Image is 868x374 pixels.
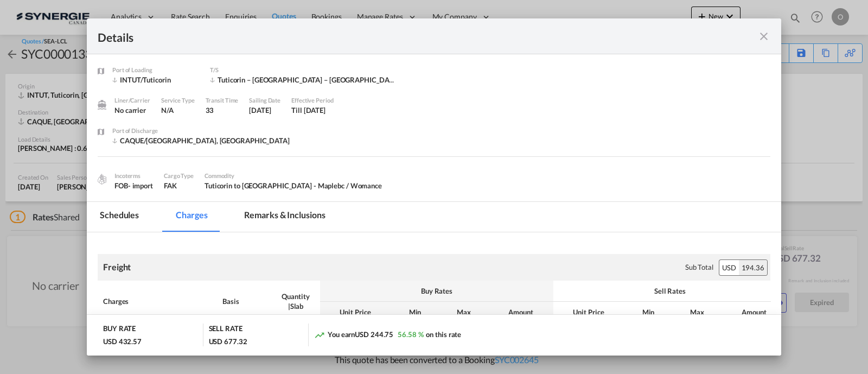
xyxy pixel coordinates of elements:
div: Tuticorin – Colombo – Halifax – Montreal [210,75,397,85]
div: Sell Rates [559,286,781,296]
div: Sailing Date [249,96,280,105]
md-tab-item: Remarks & Inclusions [231,202,338,232]
div: Incoterms [114,171,153,181]
div: Sub Total [685,262,713,272]
div: BUY RATE [103,324,136,336]
div: Basis [222,296,266,306]
div: Till 31 Jul 2025 [291,105,325,115]
md-icon: icon-trending-up [314,329,325,340]
span: 56.58 % [398,330,423,339]
div: Buy Rates [325,286,548,296]
div: Freight [103,261,131,273]
th: Amount [722,302,787,323]
div: Cargo Type [164,171,194,181]
div: FOB [114,181,153,191]
th: Max [673,302,722,323]
md-tab-item: Schedules [87,202,152,232]
div: Details [98,29,703,43]
div: SELL RATE [209,324,242,336]
div: USD [719,260,739,275]
div: Charges [103,296,212,306]
img: cargo.png [96,173,108,185]
span: N/A [161,106,174,115]
md-icon: icon-close fg-AAA8AD m-0 cursor [757,30,770,43]
div: No carrier [114,105,150,115]
div: Port of Discharge [112,126,290,136]
div: 33 [206,105,239,115]
th: Min [624,302,673,323]
div: You earn on this rate [314,329,461,341]
div: USD 432.57 [103,337,142,346]
th: Max [439,302,488,323]
div: Quantity | Slab [277,291,315,311]
div: Liner/Carrier [114,96,150,105]
th: Amount [488,302,553,323]
span: USD 244.75 [355,330,393,339]
th: Unit Price [320,302,391,323]
div: Port of Loading [112,65,199,75]
span: Tuticorin to [GEOGRAPHIC_DATA] - Maplebc / Womance [205,181,382,190]
div: CAQUE/Quebec, QC [112,136,290,145]
div: USD 677.32 [209,337,247,346]
div: 27 Jul 2025 [249,105,280,115]
div: 194.36 [739,260,767,275]
div: FAK [164,181,194,191]
div: T/S [210,65,397,75]
div: - import [128,181,153,191]
div: Service Type [161,96,195,105]
md-dialog: Port of Loading ... [87,18,781,355]
div: Transit Time [206,96,239,105]
md-tab-item: Charges [163,202,220,232]
th: Min [391,302,439,323]
div: INTUT/Tuticorin [112,75,199,85]
th: Unit Price [553,302,624,323]
div: Effective Period [291,96,333,105]
md-pagination-wrapper: Use the left and right arrow keys to navigate between tabs [87,202,349,232]
div: Commodity [205,171,382,181]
